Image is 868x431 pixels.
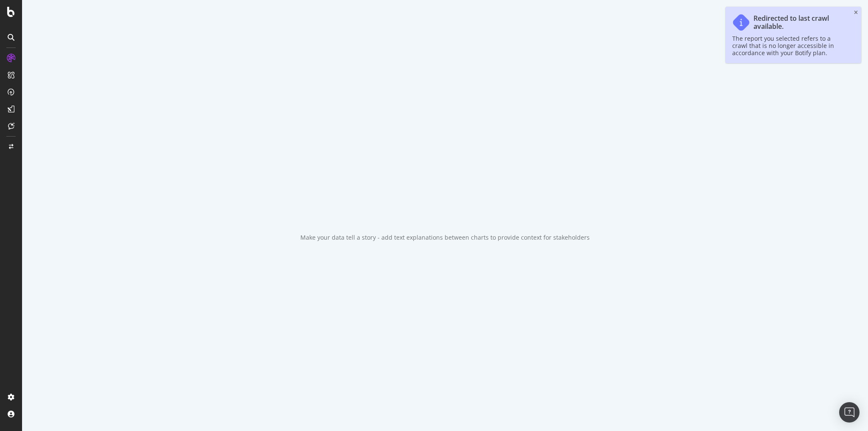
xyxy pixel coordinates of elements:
[414,189,476,220] div: animation
[839,402,860,423] div: Open Intercom Messenger
[753,14,846,31] div: Redirected to last crawl available.
[300,233,590,242] div: Make your data tell a story - add text explanations between charts to provide context for stakeho...
[732,35,846,56] div: The report you selected refers to a crawl that is no longer accessible in accordance with your Bo...
[854,10,858,15] div: close toast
